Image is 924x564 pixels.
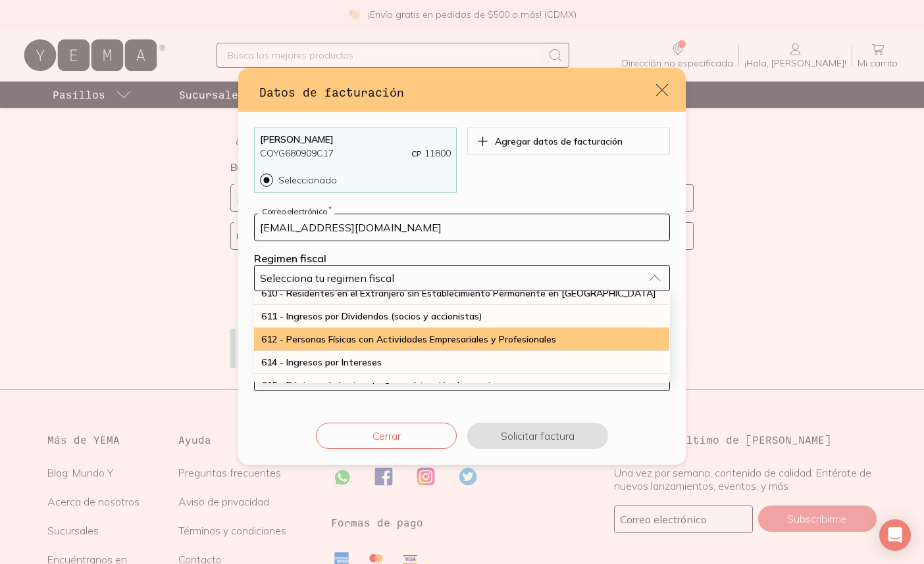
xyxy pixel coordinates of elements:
button: Cerrar [316,423,457,449]
h3: Datos de facturación [259,83,654,101]
span: 610 - Residentes en el Extranjero sin Establecimiento Permanente en [GEOGRAPHIC_DATA] [261,287,656,299]
ul: Selecciona tu regimen fiscal [254,291,670,383]
span: Selecciona tu regimen fiscal [260,271,394,285]
p: COYG680909C17 [260,147,334,160]
span: 615 - Régimen de los ingresos por obtención de premios [261,379,500,391]
span: 612 - Personas Físicas con Actividades Empresariales y Profesionales [261,333,556,345]
span: CP [411,149,422,158]
div: default [238,68,686,464]
div: Open Intercom Messenger [879,519,911,551]
p: 11800 [411,147,451,160]
span: 614 - Ingresos por Intereses [261,356,382,368]
button: Selecciona tu regimen fiscal [254,265,670,291]
p: [PERSON_NAME] [260,133,451,145]
label: Regimen fiscal [254,252,326,265]
label: Correo electrónico [258,206,334,216]
button: Solicitar factura [467,423,608,449]
span: 611 - Ingresos por Dividendos (socios y accionistas) [261,310,482,322]
p: Agregar datos de facturación [495,135,623,147]
p: Seleccionado [278,174,337,186]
